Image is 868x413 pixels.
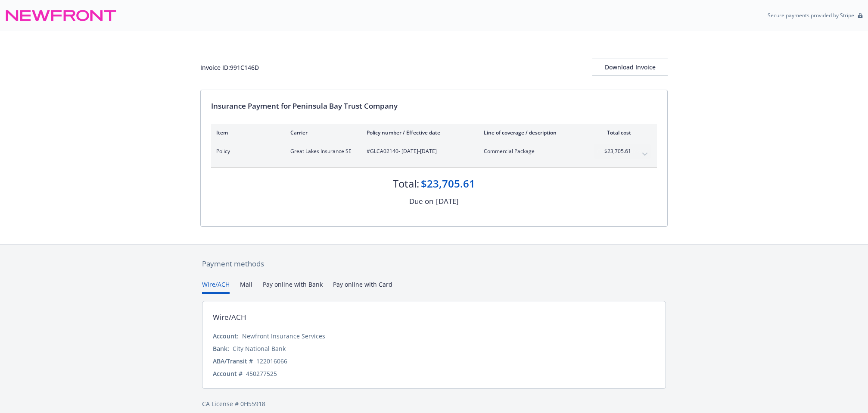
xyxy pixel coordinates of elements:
[213,332,239,341] div: Account:
[436,196,459,207] div: [DATE]
[409,196,433,207] div: Due on
[484,147,585,155] span: Commercial Package
[213,344,229,353] div: Bank:
[216,129,277,136] div: Item
[290,147,353,155] span: Great Lakes Insurance SE
[202,280,230,294] button: Wire/ACH
[202,399,666,408] div: CA License # 0H55918
[333,280,392,294] button: Pay online with Card
[290,129,353,136] div: Carrier
[200,63,259,72] div: Invoice ID: 991C146D
[256,357,287,366] div: 122016066
[202,258,666,269] div: Payment methods
[211,100,657,112] div: Insurance Payment for Peninsula Bay Trust Company
[768,12,854,19] p: Secure payments provided by Stripe
[592,59,668,75] div: Download Invoice
[242,332,325,341] div: Newfront Insurance Services
[599,129,631,136] div: Total cost
[638,147,652,161] button: expand content
[216,147,277,155] span: Policy
[367,129,470,136] div: Policy number / Effective date
[484,129,585,136] div: Line of coverage / description
[246,369,277,378] div: 450277525
[211,142,657,167] div: PolicyGreat Lakes Insurance SE#GLCA02140- [DATE]-[DATE]Commercial Package$23,705.61expand content
[240,280,252,294] button: Mail
[263,280,323,294] button: Pay online with Bank
[367,147,470,155] span: #GLCA02140 - [DATE]-[DATE]
[421,176,475,191] div: $23,705.61
[592,59,668,76] button: Download Invoice
[213,357,253,366] div: ABA/Transit #
[233,344,286,353] div: City National Bank
[213,369,243,378] div: Account #
[393,176,419,191] div: Total:
[213,312,246,323] div: Wire/ACH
